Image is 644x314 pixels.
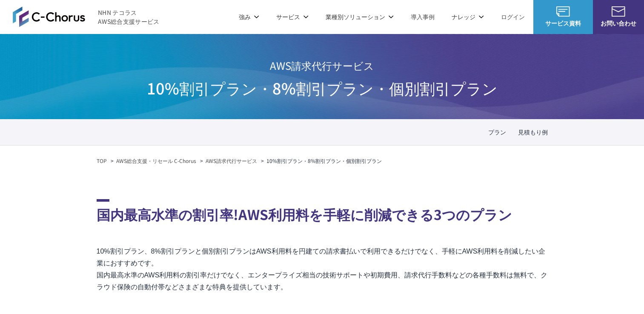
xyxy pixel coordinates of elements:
p: 強み [239,12,259,21]
p: サービス [276,12,309,21]
h2: 国内最高水準の割引率!AWS利用料を手軽に削減できる3つのプラン [97,199,548,224]
a: TOP [97,157,107,165]
img: AWS総合支援サービス C-Chorus [13,6,85,27]
span: 10%割引プラン・8%割引プラン ・個別割引プラン [147,77,498,99]
span: AWS請求代行サービス [147,54,498,77]
img: AWS総合支援サービス C-Chorus サービス資料 [556,6,570,17]
a: AWS請求代行サービス [206,157,257,165]
em: 10%割引プラン・8%割引プラン・個別割引プラン [266,157,382,164]
a: プラン [488,128,506,137]
img: お問い合わせ [612,6,625,17]
a: AWS総合支援・リセール C-Chorus [116,157,196,165]
span: お問い合わせ [593,19,644,28]
p: 業種別ソリューション [326,12,394,21]
span: サービス資料 [533,19,593,28]
a: 見積もり例 [518,128,548,137]
p: 10%割引プラン、8%割引プランと個別割引プランはAWS利用料を円建ての請求書払いで利用できるだけでなく、手軽にAWS利用料を削減したい企業におすすめです。 国内最高水準のAWS利用料の割引率だ... [97,245,548,293]
a: ログイン [501,12,525,21]
a: 導入事例 [411,12,435,21]
span: NHN テコラス AWS総合支援サービス [98,8,160,26]
p: ナレッジ [452,12,484,21]
a: AWS総合支援サービス C-Chorus NHN テコラスAWS総合支援サービス [13,6,160,27]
